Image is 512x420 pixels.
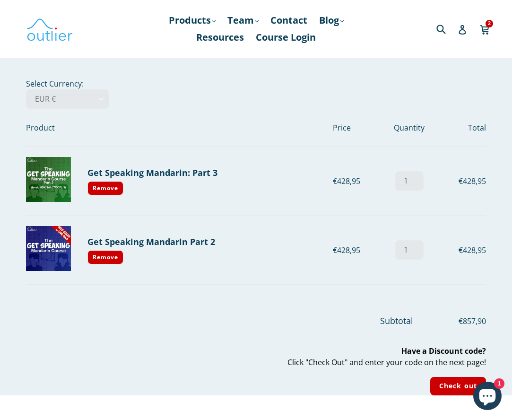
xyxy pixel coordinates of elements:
[87,250,123,264] a: Remove
[486,20,493,27] span: 2
[437,109,486,147] th: Total
[434,19,460,38] input: Search
[87,167,217,178] a: Get Speaking Mandarin: Part 3
[382,109,437,147] th: Quantity
[26,157,71,202] img: Get Speaking Mandarin: Part 3
[333,109,382,147] th: Price
[314,12,348,29] a: Blog
[26,109,333,147] th: Product
[191,29,249,46] a: Resources
[87,236,215,247] a: Get Speaking Mandarin Part 2
[401,346,486,356] b: Have a Discount code?
[26,226,71,271] img: Get Speaking Mandarin Part 2
[470,382,504,412] inbox-online-store-chat: Shopify online store chat
[87,181,123,195] a: Remove
[164,12,220,29] a: Products
[266,12,312,29] a: Contact
[380,315,413,326] span: Subtotal
[437,175,486,187] div: €428,95
[26,345,486,368] p: Click "Check Out" and enter your code on the next page!
[26,15,73,43] img: Outlier Linguistics
[437,245,486,256] div: €428,95
[223,12,263,29] a: Team
[333,245,382,256] div: €428,95
[430,377,486,395] input: Check out
[415,315,486,327] span: €857,90
[251,29,321,46] a: Course Login
[480,18,491,40] a: 2
[333,175,382,187] div: €428,95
